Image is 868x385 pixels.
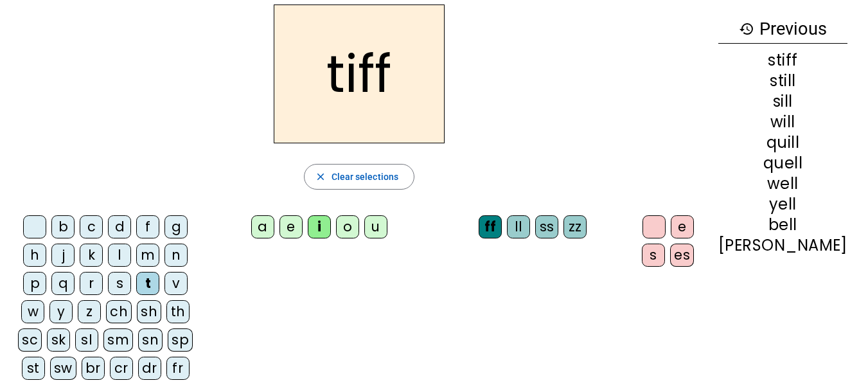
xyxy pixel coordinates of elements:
div: quell [718,156,847,171]
div: j [51,244,75,267]
div: th [166,300,190,323]
div: zz [563,215,587,238]
div: sp [168,328,193,352]
div: g [164,215,188,238]
h2: tiff [274,4,445,143]
div: sn [138,328,163,352]
div: ff [479,215,502,238]
div: sw [50,357,76,380]
div: m [136,244,159,267]
div: f [136,215,159,238]
div: u [364,215,387,238]
div: ch [106,300,132,323]
div: a [251,215,274,238]
div: sm [103,328,133,352]
div: l [108,244,131,267]
div: n [164,244,188,267]
div: will [718,114,847,130]
div: e [279,215,303,238]
div: s [642,244,665,267]
div: cr [110,357,133,380]
div: sl [75,328,98,352]
div: r [80,272,103,295]
div: p [23,272,46,295]
h3: Previous [718,15,847,44]
div: ll [507,215,530,238]
div: quill [718,135,847,150]
div: fr [166,357,190,380]
div: es [670,244,694,267]
div: ss [535,215,558,238]
mat-icon: history [739,21,754,37]
div: t [136,272,159,295]
div: st [22,357,45,380]
mat-icon: close [315,171,326,183]
div: y [49,300,73,323]
span: Clear selections [332,169,399,184]
div: q [51,272,75,295]
div: sk [47,328,70,352]
div: well [718,176,847,192]
div: stiff [718,53,847,68]
div: bell [718,217,847,233]
div: dr [138,357,161,380]
div: e [671,215,694,238]
div: sh [137,300,161,323]
div: w [21,300,44,323]
div: yell [718,197,847,212]
div: h [23,244,46,267]
div: k [80,244,103,267]
div: o [336,215,359,238]
div: b [51,215,75,238]
button: Clear selections [304,164,415,190]
div: i [308,215,331,238]
div: br [82,357,105,380]
div: v [164,272,188,295]
div: z [78,300,101,323]
div: sc [18,328,42,352]
div: d [108,215,131,238]
div: still [718,73,847,89]
div: c [80,215,103,238]
div: sill [718,94,847,109]
div: s [108,272,131,295]
div: [PERSON_NAME] [718,238,847,253]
